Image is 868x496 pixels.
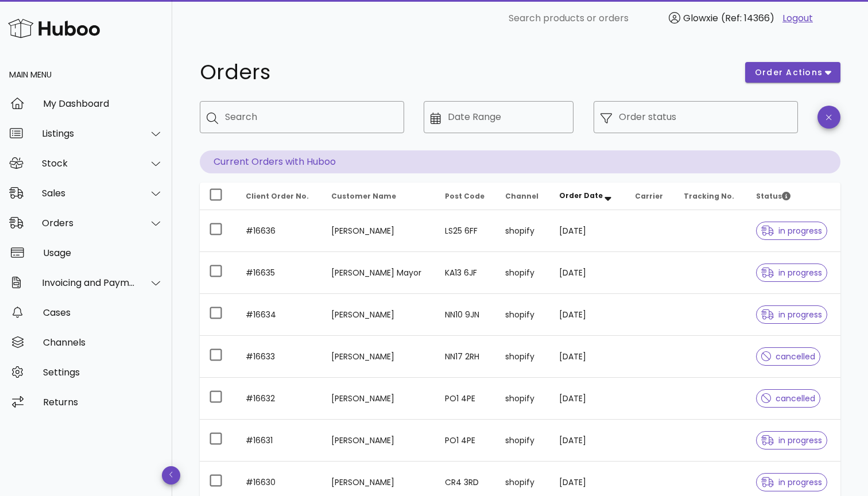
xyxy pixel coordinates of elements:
td: [DATE] [550,336,626,378]
td: shopify [496,420,550,462]
td: shopify [496,210,550,252]
td: [PERSON_NAME] [322,420,436,462]
span: Tracking No. [684,191,734,201]
span: cancelled [761,352,816,361]
td: #16634 [237,294,322,336]
div: Usage [43,247,163,258]
td: [PERSON_NAME] [322,294,436,336]
span: in progress [761,311,822,319]
td: [PERSON_NAME] [322,210,436,252]
td: [PERSON_NAME] Mayor [322,252,436,294]
div: My Dashboard [43,98,163,109]
span: Carrier [635,191,663,201]
div: Sales [42,188,135,199]
span: Customer Name [331,191,396,201]
td: shopify [496,294,550,336]
th: Order Date: Sorted descending. Activate to remove sorting. [550,183,626,210]
span: in progress [761,436,822,444]
td: NN17 2RH [436,336,497,378]
th: Customer Name [322,183,436,210]
span: Status [756,191,790,201]
span: (Ref: 14366) [721,11,774,25]
td: [DATE] [550,378,626,420]
span: in progress [761,227,822,235]
td: PO1 4PE [436,420,497,462]
td: LS25 6FF [436,210,497,252]
th: Carrier [626,183,675,210]
td: shopify [496,378,550,420]
td: [DATE] [550,252,626,294]
td: #16636 [237,210,322,252]
div: Invoicing and Payments [42,277,135,288]
th: Post Code [436,183,497,210]
span: order actions [754,67,823,79]
span: Order Date [559,191,603,200]
td: #16632 [237,378,322,420]
td: [DATE] [550,420,626,462]
div: Orders [42,218,135,228]
td: #16635 [237,252,322,294]
th: Channel [496,183,550,210]
p: Current Orders with Huboo [200,150,840,173]
div: Returns [43,397,163,408]
span: Channel [505,191,538,201]
div: Cases [43,307,163,318]
td: [PERSON_NAME] [322,336,436,378]
td: [DATE] [550,210,626,252]
div: Settings [43,367,163,378]
td: [PERSON_NAME] [322,378,436,420]
td: shopify [496,252,550,294]
div: Listings [42,128,135,139]
div: Stock [42,158,135,169]
td: [DATE] [550,294,626,336]
td: shopify [496,336,550,378]
span: Glowxie [683,11,718,25]
td: #16631 [237,420,322,462]
div: Channels [43,337,163,348]
span: in progress [761,478,822,486]
td: KA13 6JF [436,252,497,294]
th: Status [747,183,840,210]
span: Post Code [445,191,485,201]
td: #16633 [237,336,322,378]
span: Client Order No. [246,191,309,201]
th: Client Order No. [237,183,322,210]
a: Logout [782,11,813,25]
th: Tracking No. [675,183,747,210]
td: PO1 4PE [436,378,497,420]
td: NN10 9JN [436,294,497,336]
button: order actions [745,62,840,83]
h1: Orders [200,62,731,83]
span: in progress [761,269,822,277]
img: Huboo Logo [8,16,100,41]
span: cancelled [761,394,816,402]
